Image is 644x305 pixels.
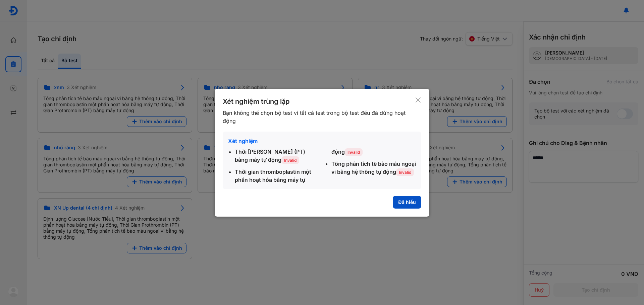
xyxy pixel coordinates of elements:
[223,109,415,125] div: Bạn không thể chọn bộ test vì tất cả test trong bộ test đều đã dừng hoạt động
[281,156,299,164] span: Invalid
[228,137,416,145] div: Xét nghiệm
[223,97,415,106] div: Xét nghiệm trùng lặp
[396,168,414,176] span: Invalid
[331,160,416,176] div: Tổng phân tích tế bào máu ngoại vi bằng hệ thống tự động
[393,196,421,209] button: Đã hiểu
[345,148,363,156] span: Invalid
[235,148,319,164] div: Thời [PERSON_NAME] (PT) bằng máy tự động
